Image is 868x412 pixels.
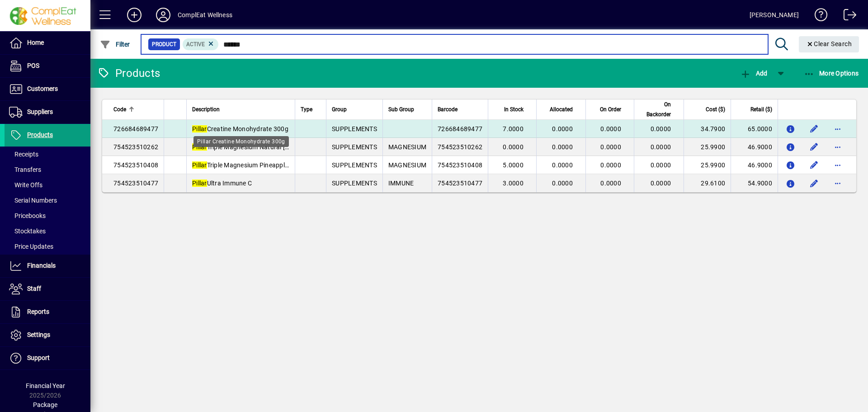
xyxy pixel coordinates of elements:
[388,104,414,114] span: Sub Group
[9,212,46,219] span: Pricebooks
[802,65,861,81] button: More Options
[550,104,573,114] span: Allocated
[9,243,53,250] span: Price Updates
[332,161,377,169] span: SUPPLEMENTS
[301,104,312,114] span: Type
[192,125,288,133] span: Creatine Monohydrate 300g
[5,55,90,77] a: POS
[27,108,53,115] span: Suppliers
[438,104,482,114] div: Barcode
[830,122,845,136] button: More options
[149,7,178,23] button: Profile
[684,138,731,156] td: 25.9900
[332,125,377,133] span: SUPPLEMENTS
[5,255,90,277] a: Financials
[192,143,349,151] span: Triple Magnesium Natural [PERSON_NAME] 200g
[5,324,90,346] a: Settings
[651,161,671,169] span: 0.0000
[731,120,778,138] td: 65.0000
[552,161,573,169] span: 0.0000
[740,70,767,77] span: Add
[807,122,821,136] button: Edit
[5,301,90,323] a: Reports
[5,347,90,369] a: Support
[9,151,38,158] span: Receipts
[684,174,731,192] td: 29.6100
[438,125,482,133] span: 726684689477
[5,147,90,162] a: Receipts
[731,156,778,174] td: 46.9000
[192,161,207,169] em: Pillar
[97,66,160,81] div: Products
[503,161,524,169] span: 5.0000
[552,180,573,187] span: 0.0000
[5,223,90,239] a: Stocktakes
[27,262,56,269] span: Financials
[192,125,207,133] em: Pillar
[591,104,629,114] div: On Order
[192,143,207,151] em: Pillar
[837,2,857,31] a: Logout
[186,41,205,47] span: Active
[332,180,377,187] span: SUPPLEMENTS
[9,197,57,204] span: Serial Numbers
[113,143,158,151] span: 754523510262
[438,143,482,151] span: 754523510262
[830,140,845,154] button: More options
[27,131,53,138] span: Products
[503,143,524,151] span: 0.0000
[503,125,524,133] span: 7.0000
[5,278,90,300] a: Staff
[600,143,621,151] span: 0.0000
[332,104,347,114] span: Group
[192,180,207,187] em: Pillar
[27,39,44,46] span: Home
[113,180,158,187] span: 754523510477
[807,176,821,190] button: Edit
[750,104,772,114] span: Retail ($)
[388,180,414,187] span: IMMUNE
[388,104,426,114] div: Sub Group
[192,104,289,114] div: Description
[9,227,46,235] span: Stocktakes
[27,331,50,338] span: Settings
[542,104,581,114] div: Allocated
[100,41,130,48] span: Filter
[26,382,65,389] span: Financial Year
[731,138,778,156] td: 46.9000
[504,104,524,114] span: In Stock
[750,8,799,22] div: [PERSON_NAME]
[503,180,524,187] span: 3.0000
[27,62,39,69] span: POS
[9,181,42,189] span: Write Offs
[332,104,377,114] div: Group
[33,401,57,408] span: Package
[113,161,158,169] span: 754523510408
[5,208,90,223] a: Pricebooks
[120,7,149,23] button: Add
[5,78,90,100] a: Customers
[804,70,859,77] span: More Options
[438,161,482,169] span: 754523510408
[640,99,671,119] span: On Backorder
[684,156,731,174] td: 25.9900
[192,104,220,114] span: Description
[738,65,769,81] button: Add
[651,180,671,187] span: 0.0000
[27,285,41,292] span: Staff
[183,38,219,50] mat-chip: Activation Status: Active
[5,177,90,193] a: Write Offs
[830,176,845,190] button: More options
[5,101,90,123] a: Suppliers
[301,104,321,114] div: Type
[552,143,573,151] span: 0.0000
[640,99,679,119] div: On Backorder
[152,40,176,49] span: Product
[600,104,621,114] span: On Order
[808,2,828,31] a: Knowledge Base
[113,104,158,114] div: Code
[27,354,50,361] span: Support
[552,125,573,133] span: 0.0000
[332,143,377,151] span: SUPPLEMENTS
[5,162,90,177] a: Transfers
